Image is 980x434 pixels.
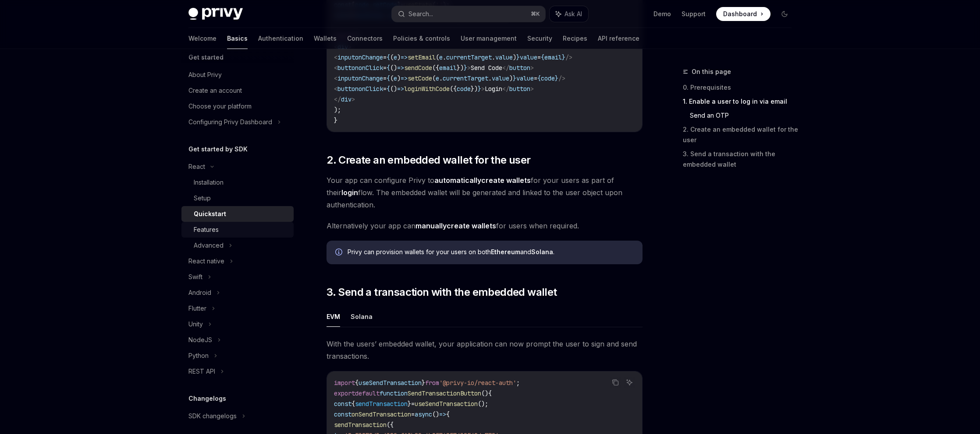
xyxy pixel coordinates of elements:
span: </ [502,64,509,72]
span: } [513,74,516,82]
a: Connectors [347,28,383,49]
span: () [481,389,488,397]
span: '@privy-io/react-auth' [439,379,516,387]
span: setCode [408,74,432,82]
span: </ [502,85,509,93]
a: Setup [181,190,294,206]
div: Features [194,224,219,235]
button: Ask AI [550,6,588,22]
span: sendCode [404,64,432,72]
span: With the users’ embedded wallet, your application can now prompt the user to sign and send transa... [327,338,643,362]
span: . [488,74,492,82]
button: Copy the contents from the code block [610,377,621,388]
div: About Privy [188,70,222,80]
span: Your app can configure Privy to for your users as part of their flow. The embedded wallet will be... [327,174,643,211]
span: ); [334,106,341,114]
span: { [387,53,390,61]
span: value [495,53,513,61]
span: => [397,64,404,72]
span: ( [436,53,439,61]
span: onClick [359,64,383,72]
span: SendTransactionButton [408,389,481,397]
a: 0. Prerequisites [683,80,799,94]
span: < [334,74,337,82]
span: } [478,85,481,93]
span: Dashboard [723,10,757,18]
strong: automatically [434,176,481,185]
div: Python [188,350,209,361]
strong: login [341,188,358,197]
span: { [541,53,544,61]
span: { [352,400,355,408]
span: button [509,85,530,93]
span: async [415,410,432,418]
span: () [390,85,397,93]
a: Support [682,10,706,18]
span: div [341,95,352,103]
div: SDK changelogs [188,411,237,421]
button: Toggle dark mode [778,7,792,21]
div: Setup [194,193,211,203]
span: email [544,53,562,61]
span: = [537,53,541,61]
span: value [492,74,509,82]
button: Ask AI [624,377,635,388]
span: e [394,74,397,82]
span: } [464,64,467,72]
strong: Ethereum [491,248,520,255]
span: (); [478,400,488,408]
span: = [383,64,387,72]
div: Create an account [188,85,242,96]
span: => [439,410,446,418]
strong: manually [415,221,447,230]
span: function [380,389,408,397]
span: Send Code [471,64,502,72]
a: Recipes [563,28,587,49]
span: ) [513,53,516,61]
span: import [334,379,355,387]
span: }) [457,64,464,72]
div: NodeJS [188,335,212,345]
span: /> [558,74,565,82]
span: . [492,53,495,61]
span: } [408,400,411,408]
div: Search... [408,9,433,19]
span: export [334,389,355,397]
h5: Get started by SDK [188,144,248,154]
span: ( [390,74,394,82]
h5: Changelogs [188,393,226,404]
button: Search...⌘K [392,6,545,22]
span: => [401,74,408,82]
div: React native [188,256,224,266]
span: < [334,85,337,93]
span: value [516,74,534,82]
a: Security [527,28,552,49]
span: < [334,64,337,72]
span: const [334,400,352,408]
span: currentTarget [446,53,492,61]
a: 1. Enable a user to log in via email [683,94,799,108]
span: sendTransaction [334,421,387,429]
span: } [562,53,565,61]
span: { [537,74,541,82]
span: onSendTransaction [352,410,411,418]
span: { [387,64,390,72]
span: } [334,116,337,124]
span: currentTarget [443,74,488,82]
span: = [383,85,387,93]
span: }) [471,85,478,93]
span: = [411,410,415,418]
span: button [337,64,359,72]
span: > [352,95,355,103]
span: { [488,389,492,397]
span: = [383,74,387,82]
span: ( [390,53,394,61]
div: Choose your platform [188,101,252,112]
span: from [425,379,439,387]
span: ({ [432,64,439,72]
div: Configuring Privy Dashboard [188,117,272,127]
span: = [534,74,537,82]
div: Installation [194,177,224,188]
a: Create an account [181,83,294,98]
span: button [337,85,359,93]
